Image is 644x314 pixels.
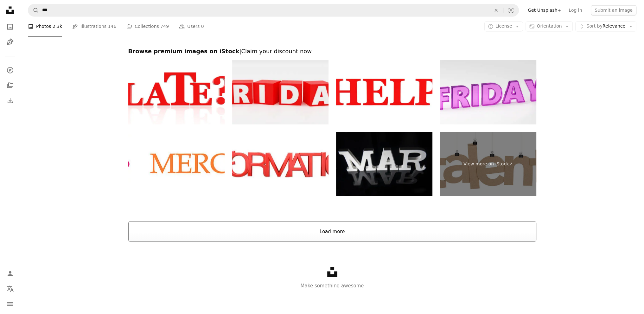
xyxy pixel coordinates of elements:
a: Log in [565,5,586,15]
button: Visual search [503,4,519,16]
img: 3d Black friday written with glass effect on grey background. Sales promotional concept. [440,60,536,124]
a: Illustrations [4,35,16,48]
span: 0 [201,23,204,30]
span: Orientation [537,24,562,29]
button: Language [4,282,16,295]
button: Search Unsplash [28,4,39,16]
a: Users 0 [179,16,204,37]
a: Log in / Sign up [4,267,16,280]
a: Illustrations 146 [72,16,116,37]
a: Collections [4,79,16,92]
img: information 3d render red [232,132,328,196]
img: Thank you Pink Orange [128,132,225,196]
button: Sort byRelevance [575,22,636,32]
a: Download History [4,94,16,107]
span: Sort by [586,24,602,29]
img: Late concept with question mark [128,60,225,124]
span: 749 [160,23,169,30]
img: Sea [336,132,432,196]
span: | Claim your discount now [239,48,312,54]
a: Get Unsplash+ [524,5,565,15]
button: Submit an image [591,5,636,15]
a: Collections 749 [126,16,169,37]
a: View more on iStock↗ [440,132,536,196]
button: Menu [4,298,16,310]
span: License [495,24,512,29]
a: Home — Unsplash [4,4,16,18]
p: Make something awesome [20,282,644,289]
a: Explore [4,64,16,76]
button: Load more [128,221,536,241]
span: Relevance [586,23,625,30]
form: Find visuals sitewide [28,4,519,16]
button: License [484,22,523,32]
button: Orientation [526,22,573,32]
h2: Browse premium images on iStock [128,47,536,55]
span: 146 [108,23,117,30]
a: Photos [4,20,16,33]
img: 3d Black friday written with red cubes effect on grey background. Sales promotional concept. [232,60,328,124]
img: Concept of help in red on white [336,60,432,124]
button: Clear [489,4,503,16]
